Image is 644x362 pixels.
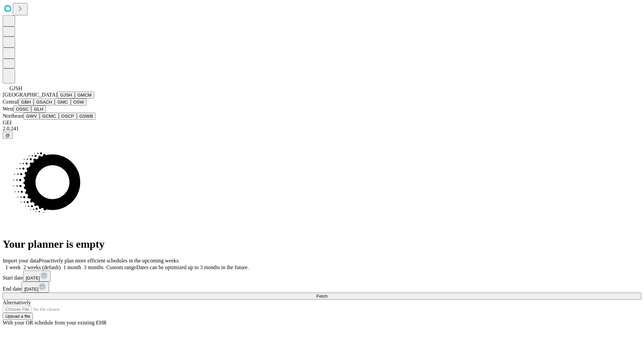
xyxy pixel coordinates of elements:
[136,264,249,270] span: Dates can be optimized up to 3 months in the future.
[23,270,51,282] button: [DATE]
[77,113,96,120] button: GSWB
[71,99,87,106] button: OSW
[3,293,641,300] button: Fetch
[3,120,641,126] div: GEI
[3,106,13,112] span: West
[26,276,40,281] span: [DATE]
[3,113,23,119] span: Northeast
[3,126,641,132] div: 2.0.241
[63,264,81,270] span: 1 month
[3,99,18,105] span: Central
[3,238,641,250] h1: Your planner is empty
[34,99,55,106] button: GSACH
[21,282,49,293] button: [DATE]
[23,113,40,120] button: GWV
[3,92,57,98] span: [GEOGRAPHIC_DATA]
[106,264,136,270] span: Custom range
[59,113,77,120] button: OSCP
[57,92,75,99] button: GJSH
[3,300,31,305] span: Alternatively
[24,287,38,292] span: [DATE]
[40,113,59,120] button: GCMC
[3,270,641,282] div: Start date
[3,258,39,263] span: Import your data
[75,92,94,99] button: GMCM
[3,132,13,139] button: @
[55,99,70,106] button: GMC
[18,99,34,106] button: GBH
[3,282,641,293] div: End date
[5,133,10,138] span: @
[5,264,21,270] span: 1 week
[3,313,33,320] button: Upload a file
[31,106,46,113] button: GLH
[316,294,327,299] span: Fetch
[3,320,107,325] span: With your OR schedule from your existing EHR
[13,106,32,113] button: OSSC
[84,264,104,270] span: 3 months
[23,264,61,270] span: 2 weeks (default)
[9,85,22,91] span: GJSH
[39,258,180,263] span: Proactively plan more efficient schedules in the upcoming weeks.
